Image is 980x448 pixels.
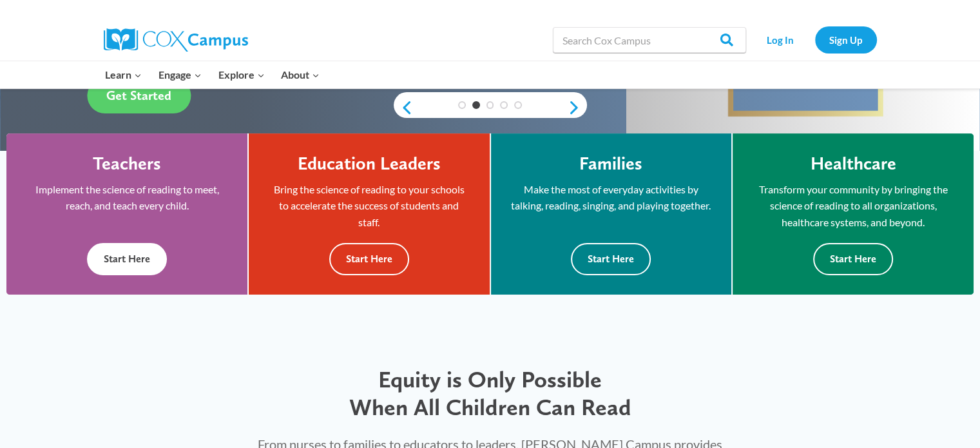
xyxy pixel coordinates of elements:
a: previous [394,100,413,115]
input: Search Cox Campus [553,27,746,53]
h4: Healthcare [810,153,896,175]
nav: Primary Navigation [97,61,328,88]
a: Get Started [87,78,191,113]
span: Get Started [106,88,171,103]
a: 1 [458,101,466,109]
p: Make the most of everyday activities by talking, reading, singing, and playing together. [510,181,712,214]
a: Education Leaders Bring the science of reading to your schools to accelerate the success of stude... [249,133,489,295]
a: 5 [514,101,522,109]
a: Log In [753,26,809,53]
button: Child menu of About [273,61,328,88]
a: Families Make the most of everyday activities by talking, reading, singing, and playing together.... [491,133,731,295]
button: Child menu of Engage [150,61,210,88]
a: Healthcare Transform your community by bringing the science of reading to all organizations, heal... [733,133,974,295]
a: 4 [500,101,508,109]
button: Child menu of Learn [97,61,151,88]
h4: Families [579,153,642,175]
span: Equity is Only Possible When All Children Can Read [349,365,631,421]
p: Implement the science of reading to meet, reach, and teach every child. [26,181,228,214]
button: Start Here [571,243,651,275]
button: Start Here [813,243,893,275]
button: Child menu of Explore [210,61,273,88]
a: 3 [486,101,494,109]
a: next [568,100,587,115]
button: Start Here [329,243,409,275]
p: Bring the science of reading to your schools to accelerate the success of students and staff. [268,181,470,231]
button: Start Here [87,243,167,275]
a: Teachers Implement the science of reading to meet, reach, and teach every child. Start Here [6,133,247,295]
div: content slider buttons [394,95,587,121]
p: Transform your community by bringing the science of reading to all organizations, healthcare syst... [752,181,954,231]
h4: Teachers [93,153,161,175]
h4: Education Leaders [298,153,441,175]
a: 2 [472,101,480,109]
img: Cox Campus [104,28,248,52]
a: Sign Up [815,26,877,53]
nav: Secondary Navigation [753,26,877,53]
